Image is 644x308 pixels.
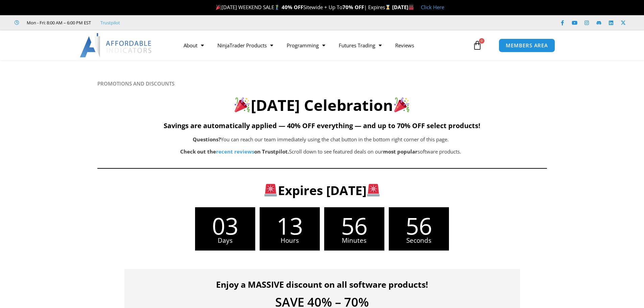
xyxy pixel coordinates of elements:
[195,237,255,244] span: Days
[388,38,421,53] a: Reviews
[214,4,392,10] span: [DATE] WEEKEND SALE Sitewide + Up To | Expires
[216,5,221,10] img: 🎉
[389,237,449,244] span: Seconds
[97,80,547,87] h6: PROMOTIONS AND DISCOUNTS
[264,184,277,196] img: 🚨
[394,97,409,112] img: 🎉
[479,38,484,44] span: 0
[97,122,547,130] h5: Savings are automatically applied — 40% OFF everything — and up to 70% OFF select products!
[385,5,390,10] img: ⌛
[392,4,414,10] strong: [DATE]
[131,135,510,144] p: You can reach our team immediately using the chat button in the bottom right corner of this page.
[332,38,388,53] a: Futures Trading
[324,214,384,237] span: 56
[177,38,211,53] a: About
[100,19,120,27] a: Trustpilot
[280,38,332,53] a: Programming
[177,38,471,53] nav: Menu
[367,184,380,196] img: 🚨
[499,39,555,52] a: MEMBERS AREA
[193,136,221,143] b: Questions?
[195,214,255,237] span: 03
[211,38,280,53] a: NinjaTrader Products
[131,147,510,157] p: Scroll down to see featured deals on our software products.
[133,182,511,198] h3: Expires [DATE]
[389,214,449,237] span: 56
[25,19,91,27] span: Mon - Fri: 8:00 AM – 6:00 PM EST
[383,148,418,155] b: most popular
[275,5,280,10] img: 🏌️‍♂️
[324,237,384,244] span: Minutes
[462,35,492,55] a: 0
[80,33,152,57] img: LogoAI | Affordable Indicators – NinjaTrader
[260,237,320,244] span: Hours
[421,4,444,10] a: Click Here
[235,97,250,112] img: 🎉
[282,4,303,10] strong: 40% OFF
[260,214,320,237] span: 13
[342,4,364,10] strong: 70% OFF
[506,43,548,48] span: MEMBERS AREA
[97,95,547,115] h2: [DATE] Celebration
[409,5,414,10] img: 🏭
[216,148,254,155] a: recent reviews
[135,279,510,289] h4: Enjoy a MASSIVE discount on all software products!
[180,148,289,155] strong: Check out the on Trustpilot.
